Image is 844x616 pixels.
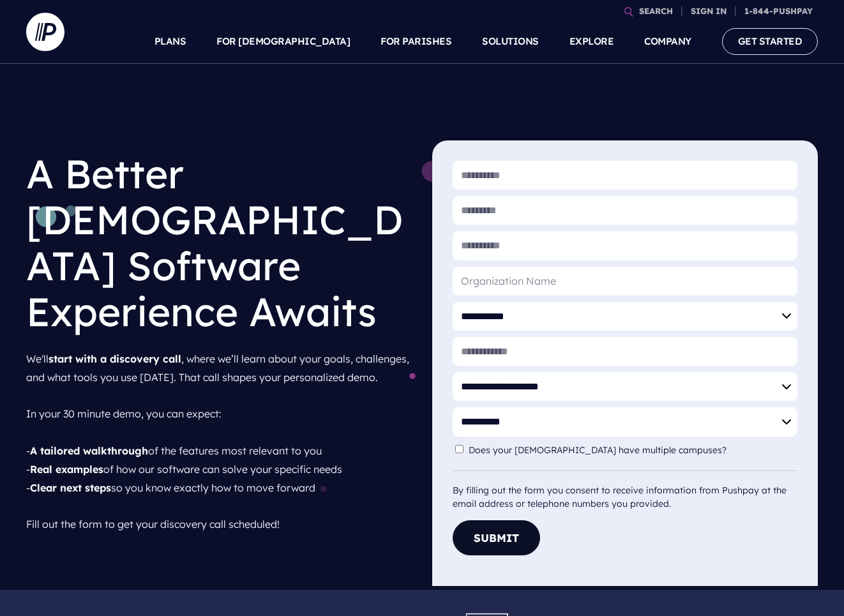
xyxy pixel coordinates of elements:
strong: A tailored walkthrough [30,444,148,457]
p: We'll , where we’ll learn about your goals, challenges, and what tools you use [DATE]. That call ... [26,345,412,539]
input: Organization Name [453,267,797,296]
a: COMPANY [644,19,691,64]
h1: A Better [DEMOGRAPHIC_DATA] Software Experience Awaits [26,140,412,345]
button: Submit [453,520,540,555]
a: FOR PARISHES [381,19,451,64]
label: Does your [DEMOGRAPHIC_DATA] have multiple campuses? [469,445,733,456]
strong: Clear next steps [30,481,111,494]
a: EXPLORE [569,19,614,64]
strong: start with a discovery call [49,352,181,365]
a: SOLUTIONS [482,19,539,64]
a: GET STARTED [722,28,818,54]
a: PLANS [154,19,186,64]
strong: Real examples [30,463,103,476]
div: By filling out the form you consent to receive information from Pushpay at the email address or t... [453,470,797,511]
a: FOR [DEMOGRAPHIC_DATA] [216,19,350,64]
